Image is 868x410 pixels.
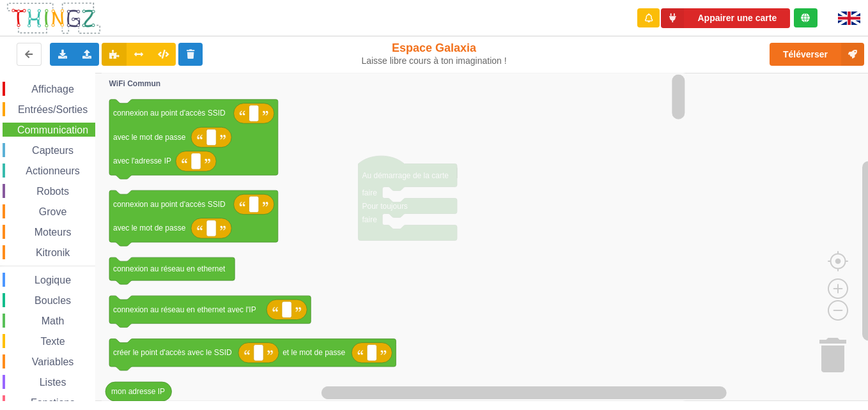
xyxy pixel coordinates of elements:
span: Boucles [33,295,73,306]
text: avec le mot de passe [113,133,186,142]
span: Texte [38,336,66,347]
div: Espace Galaxia [360,41,508,66]
span: Capteurs [30,145,75,156]
img: thingz_logo.png [6,1,102,35]
span: Math [40,315,66,326]
text: et le mot de passe [283,348,345,357]
span: Logique [33,275,73,285]
span: Kitronik [34,247,72,258]
text: avec l'adresse IP [113,156,171,165]
div: Tu es connecté au serveur de création de Thingz [794,8,818,27]
text: avec le mot de passe [113,224,186,232]
span: Variables [30,356,76,367]
text: connexion au réseau en ethernet avec l'IP [113,305,256,314]
span: Grove [37,206,69,217]
span: Communication [15,125,90,135]
span: Fonctions [29,397,77,408]
button: Appairer une carte [661,8,790,28]
text: créer le point d'accès avec le SSID [113,348,232,357]
text: WiFi Commun [109,79,161,88]
span: Entrées/Sorties [16,104,89,115]
button: Téléverser [770,43,864,66]
span: Moteurs [33,227,74,238]
span: Listes [38,377,68,388]
text: connexion au point d'accès SSID [113,200,226,209]
span: Actionneurs [24,165,82,176]
div: Laisse libre cours à ton imagination ! [360,56,508,66]
text: connexion au réseau en ethernet [113,264,226,273]
text: connexion au point d'accès SSID [113,109,226,118]
span: Robots [35,186,71,197]
img: gb.png [838,11,860,25]
span: Affichage [29,84,75,95]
